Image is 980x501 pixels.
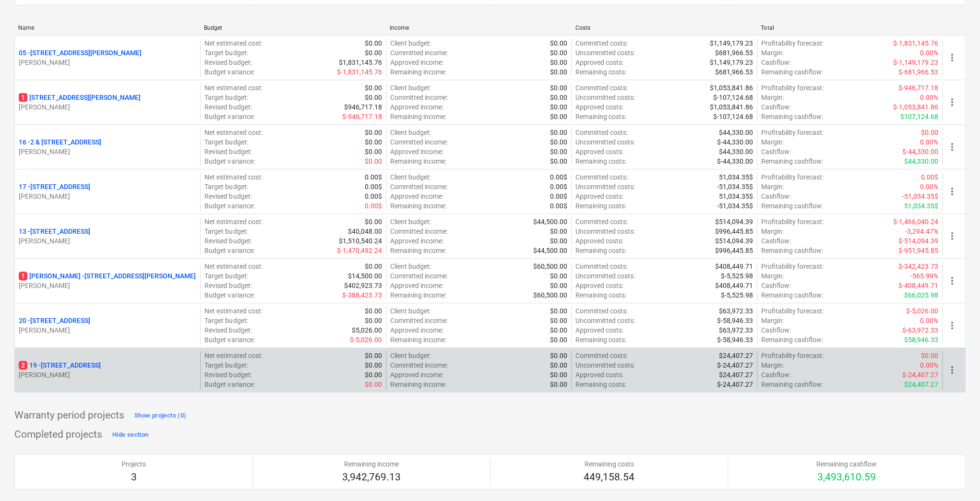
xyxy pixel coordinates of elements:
[365,201,382,211] p: 0.00$
[946,52,958,63] span: more_vert
[575,83,628,93] p: Committed costs :
[390,24,568,31] div: Income
[920,93,938,102] p: 0.00%
[900,112,938,121] p: $107,124.68
[761,281,791,290] p: Cashflow :
[390,290,446,300] p: Remaining income :
[19,316,90,325] p: 20 - [STREET_ADDRESS]
[898,262,938,271] p: $-342,423.73
[344,281,382,290] p: $402,923.73
[365,172,382,182] p: 0.00$
[390,262,431,271] p: Client budget :
[352,325,382,335] p: $5,026.00
[19,281,196,290] p: [PERSON_NAME]
[761,325,791,335] p: Cashflow :
[19,58,196,67] p: [PERSON_NAME]
[904,380,938,389] p: $24,407.27
[204,58,251,67] p: Revised budget :
[761,156,823,166] p: Remaining cashflow :
[550,236,567,246] p: $0.00
[350,335,382,345] p: $-5,026.00
[717,335,753,345] p: $-58,946.33
[713,93,753,102] p: $-107,124.68
[761,335,823,345] p: Remaining cashflow :
[19,191,196,201] p: [PERSON_NAME]
[204,201,254,211] p: Budget variance :
[575,227,635,236] p: Uncommitted costs :
[710,58,753,67] p: $1,149,179.23
[550,325,567,335] p: $0.00
[550,67,567,77] p: $0.00
[550,112,567,121] p: $0.00
[390,102,443,112] p: Approved income :
[533,290,567,300] p: $60,500.00
[204,48,248,58] p: Target budget :
[390,217,431,227] p: Client budget :
[575,335,626,345] p: Remaining costs :
[719,370,753,380] p: $24,407.27
[904,201,938,211] p: 51,034.35$
[204,271,248,281] p: Target budget :
[342,112,382,121] p: $-946,717.18
[390,335,446,345] p: Remaining income :
[575,191,623,201] p: Approved costs :
[715,236,753,246] p: $514,094.39
[575,137,635,147] p: Uncommitted costs :
[904,290,938,300] p: $66,025.98
[710,102,753,112] p: $1,053,841.86
[365,380,382,389] p: $0.00
[761,262,824,271] p: Profitability forecast :
[550,93,567,102] p: $0.00
[920,182,938,191] p: 0.00%
[946,186,958,197] span: more_vert
[550,370,567,380] p: $0.00
[390,83,431,93] p: Client budget :
[761,191,791,201] p: Cashflow :
[204,67,254,77] p: Budget variance :
[946,320,958,331] span: more_vert
[721,290,753,300] p: $-5,525.98
[920,316,938,325] p: 0.00%
[893,38,938,48] p: $-1,831,145.76
[717,182,753,191] p: -51,034.35$
[717,156,753,166] p: $-44,330.00
[390,112,446,121] p: Remaining income :
[19,227,90,236] p: 13 - [STREET_ADDRESS]
[575,236,623,246] p: Approved costs :
[575,48,635,58] p: Uncommitted costs :
[719,191,753,201] p: 51,034.35$
[946,96,958,108] span: more_vert
[390,271,448,281] p: Committed income :
[365,38,382,48] p: $0.00
[715,262,753,271] p: $408,449.71
[204,290,254,300] p: Budget variance :
[761,360,784,370] p: Margin :
[898,83,938,93] p: $-946,717.18
[550,58,567,67] p: $0.00
[204,246,254,255] p: Budget variance :
[717,380,753,389] p: $-24,407.27
[390,93,448,102] p: Committed income :
[390,172,431,182] p: Client budget :
[575,325,623,335] p: Approved costs :
[902,325,938,335] p: $-63,972.33
[204,236,251,246] p: Revised budget :
[550,380,567,389] p: $0.00
[550,83,567,93] p: $0.00
[390,48,448,58] p: Committed income :
[19,316,196,335] div: 20 -[STREET_ADDRESS][PERSON_NAME]
[946,230,958,242] span: more_vert
[390,137,448,147] p: Committed income :
[390,351,431,360] p: Client budget :
[893,58,938,67] p: $-1,149,179.23
[575,360,635,370] p: Uncommitted costs :
[390,316,448,325] p: Committed income :
[761,93,784,102] p: Margin :
[204,93,248,102] p: Target budget :
[390,182,448,191] p: Committed income :
[19,272,27,280] span: 1
[920,48,938,58] p: 0.00%
[575,380,626,389] p: Remaining costs :
[365,128,382,137] p: $0.00
[550,316,567,325] p: $0.00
